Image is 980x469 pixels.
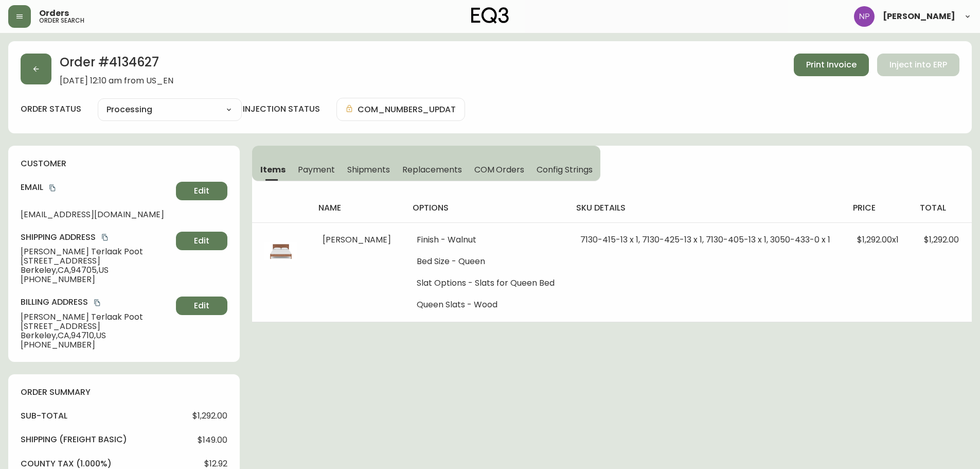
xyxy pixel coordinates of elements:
span: Berkeley , CA , 94705 , US [21,266,172,275]
span: $149.00 [198,436,227,445]
span: Config Strings [537,164,592,175]
span: [STREET_ADDRESS] [21,322,172,331]
span: Edit [194,300,209,311]
h4: price [853,202,903,214]
span: Berkeley , CA , 94710 , US [21,331,172,340]
span: $1,292.00 [924,234,959,246]
h4: Email [21,182,172,193]
img: 50f1e64a3f95c89b5c5247455825f96f [854,6,875,27]
button: Print Invoice [794,54,869,76]
h4: Shipping ( Freight Basic ) [21,434,127,445]
h4: Shipping Address [21,232,172,243]
span: [PHONE_NUMBER] [21,275,172,284]
span: [STREET_ADDRESS] [21,256,172,266]
h4: name [318,202,396,214]
h4: sub-total [21,410,67,422]
span: Payment [298,164,335,175]
span: $1,292.00 [192,411,227,421]
span: [PERSON_NAME] Terlaak Poot [21,312,172,322]
li: Slat Options - Slats for Queen Bed [417,279,556,288]
h4: customer [21,158,227,169]
button: Edit [176,297,227,315]
h4: order summary [21,387,227,398]
li: Queen Slats - Wood [417,300,556,309]
img: 7130-415-MC-400-1-clcumw8l404ga0194euew3lcj.jpg [264,235,297,268]
h5: order search [39,18,84,24]
button: copy [47,183,58,193]
span: [EMAIL_ADDRESS][DOMAIN_NAME] [21,210,172,219]
span: [DATE] 12:10 am from US_EN [60,76,173,85]
h2: Order # 4134627 [60,54,173,76]
button: Edit [176,182,227,200]
span: $1,292.00 x 1 [857,234,899,246]
span: 7130-415-13 x 1, 7130-425-13 x 1, 7130-405-13 x 1, 3050-433-0 x 1 [580,234,830,246]
span: Items [260,164,286,175]
span: [PERSON_NAME] Terlaak Poot [21,247,172,256]
span: [PHONE_NUMBER] [21,340,172,350]
span: Orders [39,9,69,18]
span: [PERSON_NAME] [883,12,955,21]
h4: injection status [243,103,320,115]
span: Print Invoice [806,59,857,71]
h4: Billing Address [21,297,172,308]
span: Shipments [347,164,390,175]
button: Edit [176,232,227,250]
span: Replacements [402,164,461,175]
button: copy [92,298,102,308]
h4: total [920,202,964,214]
li: Finish - Walnut [417,235,556,245]
span: COM Orders [474,164,525,175]
span: $12.92 [204,459,227,468]
label: order status [21,103,81,115]
h4: options [413,202,560,214]
span: Edit [194,235,209,247]
li: Bed Size - Queen [417,257,556,266]
img: logo [471,7,509,24]
span: [PERSON_NAME] [323,234,391,246]
span: Edit [194,185,209,197]
button: copy [100,232,110,242]
h4: sku details [576,202,836,214]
